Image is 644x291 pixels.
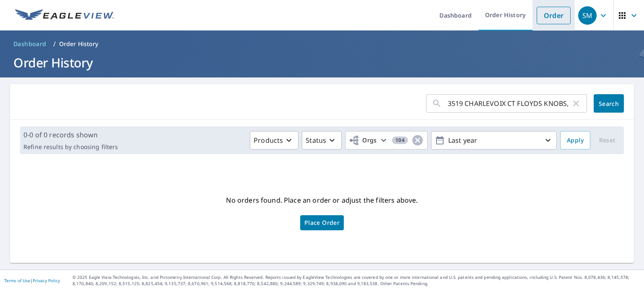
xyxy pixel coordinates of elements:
button: Products [250,131,299,149]
a: Place Order [300,215,344,230]
span: Orgs [349,135,377,146]
a: Order [537,7,571,24]
a: Privacy Policy [33,278,60,283]
a: Dashboard [10,37,50,51]
p: Products [254,135,283,145]
p: 0-0 of 0 records shown [23,130,118,140]
p: No orders found. Place an order or adjust the filters above. [226,193,418,207]
img: EV Logo [15,9,114,22]
span: 104 [392,137,408,143]
p: Order History [59,40,99,48]
span: Place Order [304,221,340,225]
button: Last year [431,131,557,149]
span: Apply [567,135,584,146]
span: Dashboard [13,40,47,48]
button: Orgs104 [345,131,428,149]
input: Address, Report #, Claim ID, etc. [448,92,571,115]
a: Terms of Use [4,278,30,283]
p: Refine results by choosing filters [23,143,118,151]
p: © 2025 Eagle View Technologies, Inc. and Pictometry International Corp. All Rights Reserved. Repo... [73,274,640,287]
h1: Order History [10,54,634,71]
button: Search [594,94,624,113]
div: SM [578,6,597,25]
span: Search [600,100,617,108]
nav: breadcrumb [10,37,634,51]
button: Status [302,131,342,149]
li: / [53,39,56,49]
p: | [4,278,60,283]
p: Status [306,135,326,145]
button: Apply [560,131,590,149]
p: Last year [445,133,543,148]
